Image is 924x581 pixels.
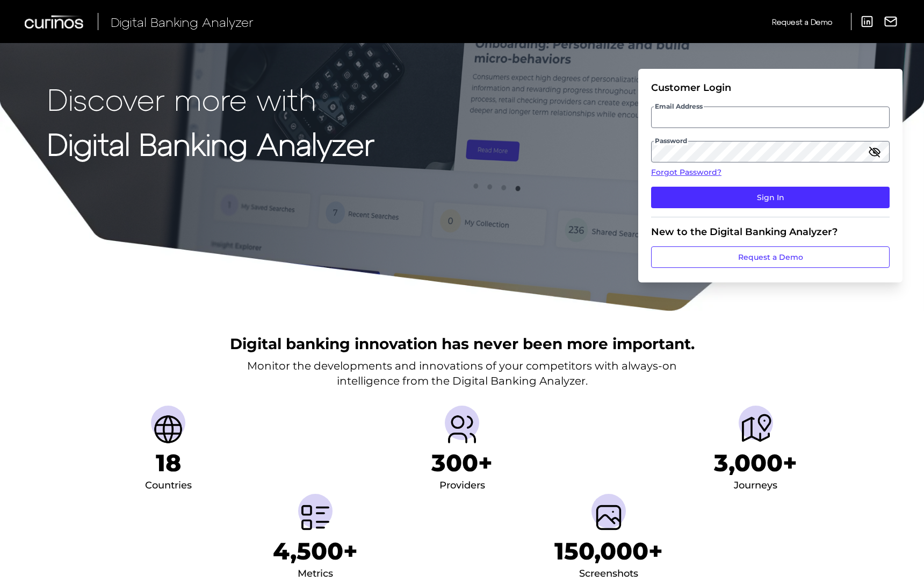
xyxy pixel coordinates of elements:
[47,125,374,161] strong: Digital Banking Analyzer
[145,477,192,494] div: Countries
[651,167,890,178] a: Forgot Password?
[230,334,695,354] h2: Digital banking innovation has never been more important.
[156,449,181,477] h1: 18
[651,82,890,94] div: Customer Login
[25,15,85,29] img: Curinos
[439,477,485,494] div: Providers
[298,500,333,535] img: Metrics
[651,246,890,268] a: Request a Demo
[247,358,677,388] p: Monitor the developments and innovations of your competitors with always-on intelligence from the...
[651,187,890,208] button: Sign In
[654,102,704,111] span: Email Address
[151,412,185,447] img: Countries
[591,500,626,535] img: Screenshots
[734,477,777,494] div: Journeys
[431,449,493,477] h1: 300+
[654,137,688,145] span: Password
[445,412,479,447] img: Providers
[273,537,358,565] h1: 4,500+
[772,17,832,26] span: Request a Demo
[651,226,890,238] div: New to the Digital Banking Analyzer?
[554,537,663,565] h1: 150,000+
[714,449,797,477] h1: 3,000+
[739,412,773,447] img: Journeys
[47,82,374,116] p: Discover more with
[772,13,832,31] a: Request a Demo
[111,14,254,30] span: Digital Banking Analyzer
